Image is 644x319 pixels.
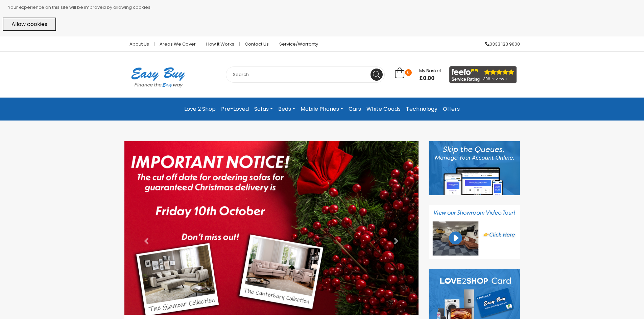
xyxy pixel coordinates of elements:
a: Mobile Phones [298,103,346,115]
a: Service/Warranty [274,42,318,46]
img: Easy Buy [124,58,192,96]
p: Your experience on this site will be improved by allowing cookies. [8,3,641,12]
button: Allow cookies [3,18,56,31]
a: White Goods [364,103,403,115]
a: Sofas [252,103,276,115]
a: Beds [276,103,298,115]
img: Sofa Cut Off Date [124,141,419,315]
a: Contact Us [240,42,274,46]
a: Cars [346,103,364,115]
a: Areas we cover [154,42,201,46]
span: £0.00 [419,75,441,82]
span: My Basket [419,68,441,74]
a: Pre-Loved [218,103,252,115]
a: Offers [440,103,462,115]
img: Discover our App [429,141,520,195]
a: 0 My Basket £0.00 [395,71,441,79]
a: About Us [124,42,154,46]
a: Technology [403,103,440,115]
input: Search [226,67,385,83]
a: How it works [201,42,240,46]
a: 0333 123 9000 [480,42,520,46]
img: feefo_logo [449,66,517,83]
span: 0 [405,69,412,76]
a: Love 2 Shop [182,103,218,115]
img: Showroom Video [429,205,520,259]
